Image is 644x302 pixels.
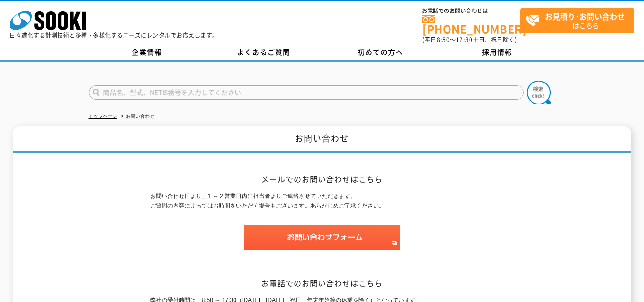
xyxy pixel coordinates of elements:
[150,278,493,288] h2: お電話でのお問い合わせはこちら
[244,241,400,248] a: お問い合わせフォーム
[525,9,634,32] span: はこちら
[520,8,634,33] a: お見積り･お問い合わせはこちら
[119,112,154,122] li: お問い合わせ
[456,35,473,44] span: 17:30
[422,35,517,44] span: (平日 ～ 土日、祝日除く)
[422,15,520,34] a: [PHONE_NUMBER]
[545,10,625,22] strong: お見積り･お問い合わせ
[437,35,450,44] span: 8:50
[322,45,439,60] a: 初めての方へ
[358,47,403,57] span: 初めての方へ
[439,45,556,60] a: 採用情報
[150,191,493,211] p: お問い合わせ日より、1 ～ 2 営業日内に担当者よりご連絡させていただきます。 ご質問の内容によってはお時間をいただく場合もございます。あらかじめご了承ください。
[527,81,551,104] img: btn_search.png
[244,225,400,250] img: お問い合わせフォーム
[89,45,205,60] a: 企業情報
[150,174,493,184] h2: メールでのお問い合わせはこちら
[89,85,524,100] input: 商品名、型式、NETIS番号を入力してください
[10,32,218,38] p: 日々進化する計測技術と多種・多様化するニーズにレンタルでお応えします。
[205,45,322,60] a: よくあるご質問
[89,114,117,119] a: トップページ
[422,8,520,14] span: お電話でのお問い合わせは
[13,126,631,153] h1: お問い合わせ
